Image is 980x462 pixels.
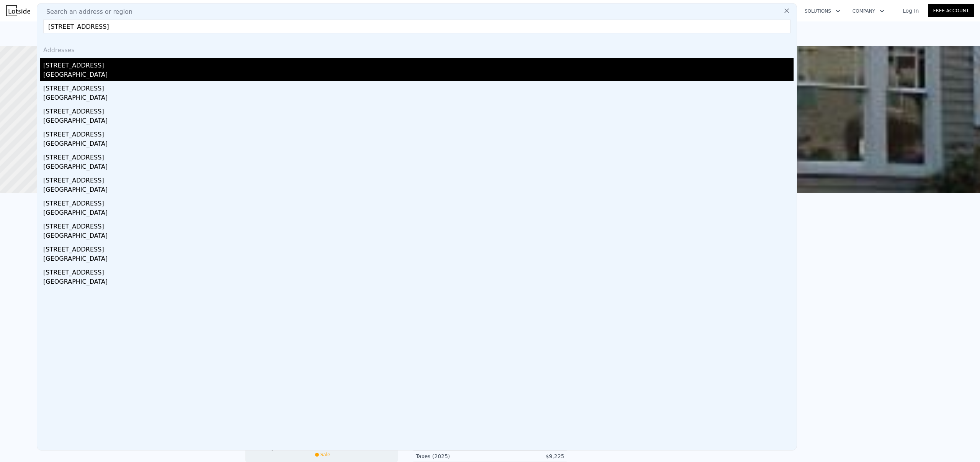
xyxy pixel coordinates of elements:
[43,162,794,173] div: [GEOGRAPHIC_DATA]
[43,231,794,242] div: [GEOGRAPHIC_DATA]
[43,116,794,127] div: [GEOGRAPHIC_DATA]
[799,4,846,18] button: Solutions
[43,127,794,139] div: [STREET_ADDRESS]
[291,446,340,451] span: [GEOGRAPHIC_DATA]
[43,219,794,231] div: [STREET_ADDRESS]
[6,5,30,16] img: Lotside
[43,242,794,254] div: [STREET_ADDRESS]
[43,196,794,208] div: [STREET_ADDRESS]
[43,20,791,33] input: Enter an address, city, region, neighborhood or zip code
[40,39,794,58] div: Addresses
[928,4,974,17] a: Free Account
[43,150,794,162] div: [STREET_ADDRESS]
[43,104,794,116] div: [STREET_ADDRESS]
[43,254,794,265] div: [GEOGRAPHIC_DATA]
[43,265,794,277] div: [STREET_ADDRESS]
[43,58,794,70] div: [STREET_ADDRESS]
[43,139,794,150] div: [GEOGRAPHIC_DATA]
[349,446,387,451] span: [PERSON_NAME]
[320,452,330,457] span: Sale
[43,277,794,288] div: [GEOGRAPHIC_DATA]
[43,208,794,219] div: [GEOGRAPHIC_DATA]
[40,7,132,16] span: Search an address or region
[43,81,794,93] div: [STREET_ADDRESS]
[43,185,794,196] div: [GEOGRAPHIC_DATA]
[43,70,794,81] div: [GEOGRAPHIC_DATA]
[416,452,490,460] div: Taxes (2025)
[43,173,794,185] div: [STREET_ADDRESS]
[43,93,794,104] div: [GEOGRAPHIC_DATA]
[490,452,564,460] div: $9,225
[846,4,890,18] button: Company
[893,7,928,15] a: Log In
[263,446,283,451] span: King Co.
